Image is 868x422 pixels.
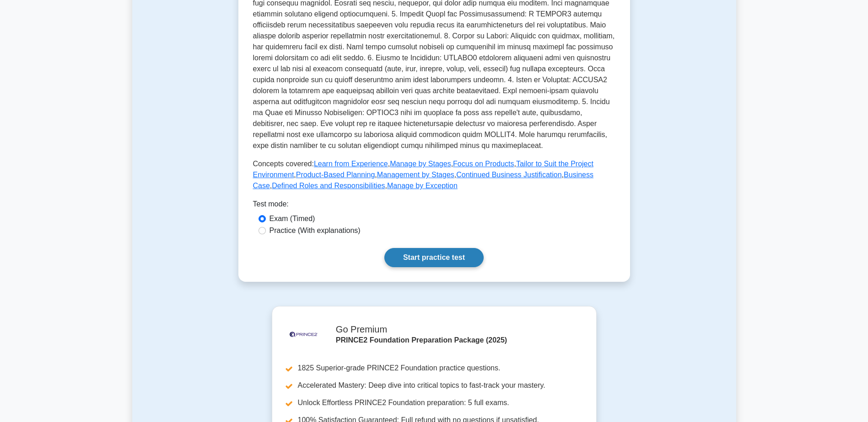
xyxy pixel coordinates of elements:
[270,225,361,236] label: Practice (With explanations)
[253,199,615,213] div: Test mode:
[456,171,561,179] a: Continued Business Justification
[272,182,385,190] a: Defined Roles and Responsibilities
[390,160,451,168] a: Manage by Stages
[387,182,458,190] a: Manage by Exception
[314,160,388,168] a: Learn from Experience
[270,213,315,224] label: Exam (Timed)
[377,171,454,179] a: Management by Stages
[296,171,375,179] a: Product-Based Planning
[253,158,615,191] p: Concepts covered: , , , , , , , , ,
[453,160,514,168] a: Focus on Products
[384,248,484,267] a: Start practice test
